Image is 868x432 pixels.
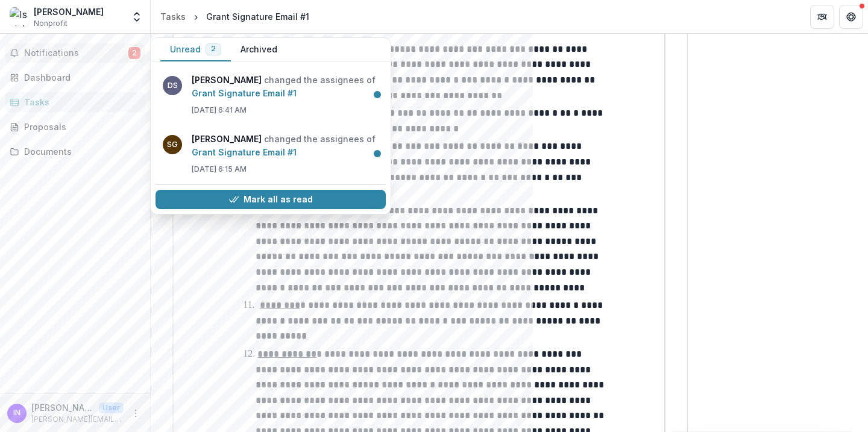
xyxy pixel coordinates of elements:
p: changed the assignees of [192,74,379,100]
button: More [128,406,143,421]
span: Nonprofit [34,18,68,29]
div: Grant Signature Email #1 [206,10,309,23]
div: Tasks [24,96,136,108]
div: Dashboard [24,71,136,84]
a: Grant Signature Email #1 [192,147,297,157]
button: Mark all as read [156,190,386,209]
div: Proposals [24,121,136,133]
p: [PERSON_NAME] [31,401,94,414]
a: Proposals [5,117,145,137]
div: Documents [24,145,136,158]
img: Isaiah J Nelson [10,7,29,27]
a: Tasks [5,92,145,112]
span: 2 [211,45,216,53]
div: [PERSON_NAME] [34,5,104,18]
a: Dashboard [5,67,145,87]
a: Grant Signature Email #1 [192,88,297,98]
a: Tasks [156,8,190,25]
button: Notifications2 [5,43,145,63]
button: Unread [160,38,231,61]
p: [PERSON_NAME][EMAIL_ADDRESS][DOMAIN_NAME] [31,414,124,425]
p: User [99,402,124,413]
button: Open entity switcher [128,5,145,29]
p: changed the assignees of [192,133,379,159]
span: Notifications [24,48,128,58]
button: Archived [231,38,287,61]
button: Get Help [839,5,863,29]
button: Partners [810,5,834,29]
span: 2 [128,47,140,59]
div: Isaiah Nelson [13,409,20,417]
div: Tasks [160,10,186,23]
a: Documents [5,142,145,161]
nav: breadcrumb [156,8,314,25]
